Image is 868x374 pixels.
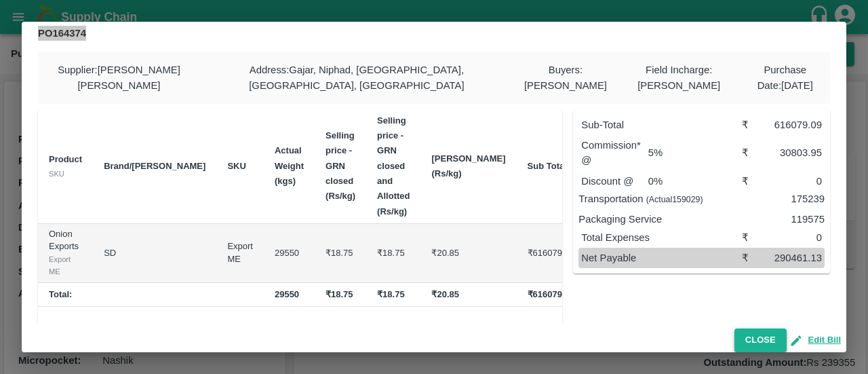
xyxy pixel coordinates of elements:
[742,174,762,189] div: ₹
[216,224,264,283] td: Export ME
[581,117,741,132] p: Sub-Total
[377,115,410,217] b: Selling price - GRN closed and Allotted (Rs/kg)
[742,145,762,160] div: ₹
[431,289,459,299] b: ₹20.85
[743,191,825,206] p: 175239
[742,250,762,265] div: ₹
[420,224,516,283] td: ₹20.85
[581,230,741,245] p: Total Expenses
[366,224,420,283] td: ₹18.75
[648,174,702,189] p: 0 %
[38,224,93,283] td: Onion Exports
[581,250,741,265] p: Net Payable
[49,154,82,164] b: Product
[646,195,703,204] small: (Actual 159029 )
[325,130,355,201] b: Selling price - GRN closed (Rs/kg)
[528,289,574,299] b: ₹616079.09
[792,333,841,348] button: Edit Bill
[517,224,585,283] td: ₹616079.09
[275,145,304,186] b: Actual Weight (kgs)
[742,230,762,245] div: ₹
[38,52,200,104] div: Supplier : [PERSON_NAME] [PERSON_NAME]
[528,161,567,171] b: Sub Total
[264,224,315,283] td: 29550
[762,230,822,245] div: 0
[513,52,618,104] div: Buyers : [PERSON_NAME]
[734,329,787,352] button: Close
[93,224,216,283] td: SD
[581,138,648,168] p: Commission* @
[227,161,245,171] b: SKU
[743,212,825,227] p: 119575
[578,191,743,206] p: Transportation
[648,145,715,160] p: 5 %
[49,168,82,180] div: SKU
[377,289,405,299] b: ₹18.75
[762,145,822,160] div: 30803.95
[325,289,353,299] b: ₹18.75
[762,250,822,265] div: 290461.13
[275,289,299,299] b: 29550
[49,253,82,278] div: Export ME
[618,52,741,104] div: Field Incharge : [PERSON_NAME]
[104,161,205,171] b: Brand/[PERSON_NAME]
[38,28,86,39] b: PO 164374
[581,174,648,189] p: Discount @
[431,153,505,179] b: [PERSON_NAME] (Rs/kg)
[315,224,366,283] td: ₹18.75
[762,174,822,189] div: 0
[742,117,762,132] div: ₹
[200,52,513,104] div: Address : Gajar, Niphad, [GEOGRAPHIC_DATA], [GEOGRAPHIC_DATA], [GEOGRAPHIC_DATA]
[578,212,743,227] p: Packaging Service
[49,289,72,299] b: Total:
[762,117,822,132] div: 616079.09
[740,52,830,104] div: Purchase Date : [DATE]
